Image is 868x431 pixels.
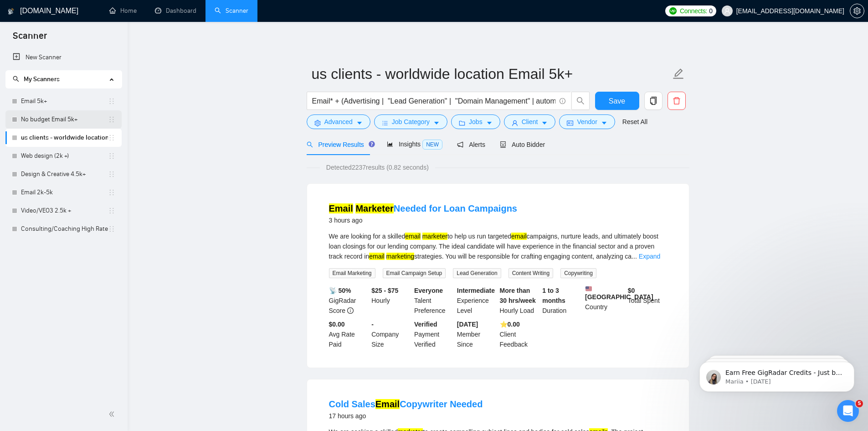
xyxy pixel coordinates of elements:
[522,117,538,127] span: Client
[559,114,615,129] button: idcardVendorcaret-down
[155,7,196,15] a: dashboardDashboard
[850,7,864,15] a: setting
[5,129,122,147] li: us clients - worldwide location Email 5k+
[312,62,671,85] input: Scanner name...
[724,8,730,14] span: user
[356,119,363,126] span: caret-down
[469,117,483,127] span: Jobs
[108,152,115,160] span: holder
[21,147,108,165] a: Web design (2k +)
[567,119,573,126] span: idcard
[645,97,662,105] span: copy
[392,117,430,127] span: Job Category
[8,4,14,19] img: logo
[850,7,864,15] span: setting
[500,287,536,304] b: More than 30 hrs/week
[370,286,412,316] div: Hourly
[5,48,122,67] li: New Scanner
[673,68,684,80] span: edit
[371,321,374,328] b: -
[644,92,663,110] button: copy
[639,253,660,260] a: Expand
[312,95,555,107] input: Search Freelance Jobs...
[307,141,372,148] span: Preview Results
[21,92,108,110] a: Email 5k+
[541,119,548,126] span: caret-down
[369,253,384,260] mark: email
[21,129,108,147] a: us clients - worldwide location Email 5k+
[329,321,345,328] b: $0.00
[422,233,447,240] mark: marketer
[5,183,122,202] li: Email 2k-5k
[108,207,115,214] span: holder
[414,287,443,294] b: Everyone
[24,75,60,83] span: My Scanners
[512,119,518,126] span: user
[21,183,108,202] a: Email 2k-5k
[383,268,446,278] span: Email Campaign Setup
[668,97,685,105] span: delete
[451,114,500,129] button: folderJobscaret-down
[412,286,455,316] div: Talent Preference
[455,286,498,316] div: Experience Level
[21,202,108,220] a: Video/VEO3 2.5k +
[108,98,115,105] span: holder
[422,140,442,150] span: NEW
[632,253,637,260] span: ...
[850,4,864,18] button: setting
[856,400,863,407] span: 5
[329,215,517,226] div: 3 hours ago
[347,307,354,314] span: info-circle
[329,203,353,213] mark: Email
[412,319,455,349] div: Payment Verified
[324,117,353,127] span: Advanced
[837,400,859,422] iframe: Intercom live chat
[108,171,115,178] span: holder
[5,220,122,238] li: Consulting/Coaching High Rates only
[329,203,517,213] a: Email MarketerNeeded for Loan Campaigns
[329,287,351,294] b: 📡 50%
[571,92,590,110] button: search
[21,110,108,129] a: No budget Email 5k+
[486,119,493,126] span: caret-down
[320,162,435,172] span: Detected 2237 results (0.82 seconds)
[540,286,583,316] div: Duration
[329,231,667,261] div: We are looking for a skilled to help us run targeted campaigns, nurture leads, and ultimately boo...
[498,319,541,349] div: Client Feedback
[314,119,321,126] span: setting
[500,141,545,148] span: Auto Bidder
[327,319,370,349] div: Avg Rate Paid
[668,92,686,110] button: delete
[5,110,122,129] li: No budget Email 5k+
[601,119,607,126] span: caret-down
[586,286,592,292] img: 🇺🇸
[108,410,118,419] span: double-left
[108,189,115,196] span: holder
[387,140,442,148] span: Insights
[504,114,556,129] button: userClientcaret-down
[387,141,393,147] span: area-chart
[355,203,393,213] mark: Marketer
[583,286,626,316] div: Country
[457,321,478,328] b: [DATE]
[500,321,520,328] b: ⭐️ 0.00
[108,116,115,123] span: holder
[453,268,501,278] span: Lead Generation
[405,233,420,240] mark: email
[215,7,248,15] a: searchScanner
[13,76,19,82] span: search
[5,29,54,48] span: Scanner
[108,225,115,233] span: holder
[329,268,375,278] span: Email Marketing
[680,6,707,16] span: Connects:
[368,140,376,148] div: Tooltip anchor
[577,117,597,127] span: Vendor
[13,48,114,67] a: New Scanner
[109,7,137,15] a: homeHome
[457,141,463,148] span: notification
[609,95,625,107] span: Save
[374,114,447,129] button: barsJob Categorycaret-down
[542,287,565,304] b: 1 to 3 months
[498,286,541,316] div: Hourly Load
[433,119,440,126] span: caret-down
